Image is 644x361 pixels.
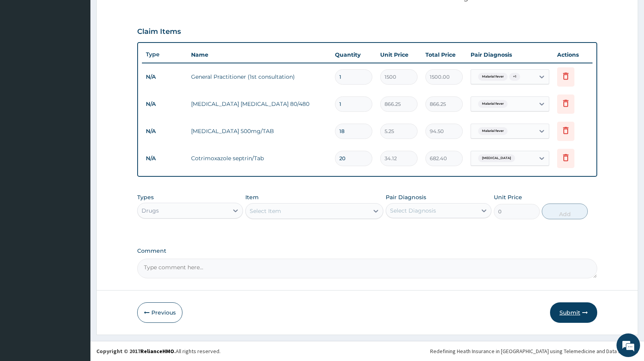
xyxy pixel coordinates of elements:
td: N/A [142,151,187,166]
td: N/A [142,124,187,139]
th: Total Price [421,47,467,63]
td: Cotrimoxazole septrin/Tab [187,150,331,166]
td: N/A [142,97,187,111]
th: Unit Price [376,47,421,63]
label: Item [245,193,259,201]
div: Minimize live chat window [129,4,148,23]
th: Pair Diagnosis [467,47,553,63]
label: Unit Price [494,193,522,201]
div: Select Diagnosis [390,207,436,215]
footer: All rights reserved. [90,341,644,361]
td: N/A [142,70,187,84]
textarea: Type your message and hit 'Enter' [4,215,150,243]
div: Select Item [250,207,281,215]
a: RelianceHMO [140,348,174,355]
label: Comment [137,248,597,254]
td: [MEDICAL_DATA] [MEDICAL_DATA] 80/480 [187,96,331,112]
label: Pair Diagnosis [386,193,426,201]
button: Add [542,204,588,219]
button: Previous [137,302,182,323]
button: Submit [550,302,597,323]
span: Malarial fever [478,73,508,81]
div: Drugs [142,207,159,215]
th: Type [142,47,187,62]
label: Types [137,194,154,201]
span: Malarial fever [478,127,508,135]
div: Chat with us now [41,44,132,54]
td: General Practitioner (1st consultation) [187,69,331,85]
span: [MEDICAL_DATA] [478,154,515,162]
div: Redefining Heath Insurance in [GEOGRAPHIC_DATA] using Telemedicine and Data Science! [430,347,638,355]
img: d_794563401_company_1708531726252_794563401 [15,39,32,59]
span: + 1 [509,73,520,81]
td: [MEDICAL_DATA] 500mg/TAB [187,123,331,139]
strong: Copyright © 2017 . [96,348,176,355]
span: Malarial fever [478,100,508,108]
th: Actions [553,47,592,63]
th: Name [187,47,331,63]
span: We're online! [46,99,109,179]
h3: Claim Items [137,28,181,36]
th: Quantity [331,47,376,63]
